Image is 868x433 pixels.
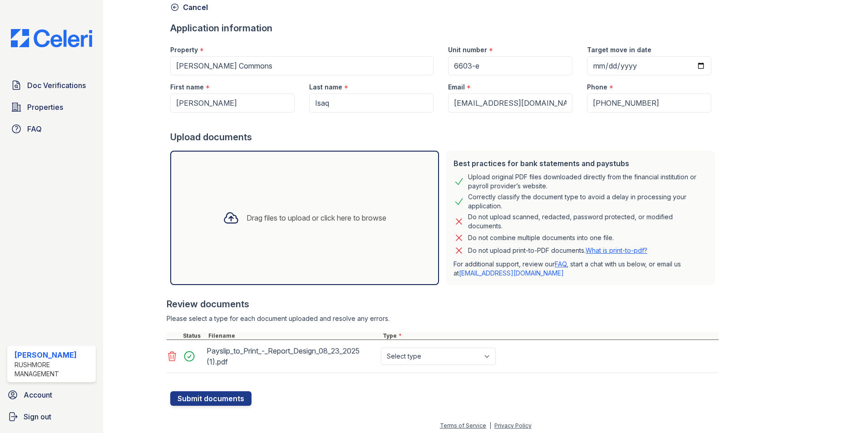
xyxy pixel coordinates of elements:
[468,246,647,255] p: Do not upload print-to-PDF documents.
[247,212,386,223] div: Drag files to upload or click here to browse
[24,411,51,422] span: Sign out
[309,83,342,92] label: Last name
[167,298,719,310] div: Review documents
[15,349,92,360] div: [PERSON_NAME]
[4,386,99,404] a: Account
[448,45,487,54] label: Unit number
[170,83,204,92] label: First name
[468,212,708,231] div: Do not upload scanned, redacted, password protected, or modified documents.
[381,332,719,340] div: Type
[207,332,381,340] div: Filename
[494,422,532,429] a: Privacy Policy
[448,83,465,92] label: Email
[489,422,491,429] div: |
[24,389,52,400] span: Account
[27,80,86,91] span: Doc Verifications
[27,123,42,134] span: FAQ
[4,29,99,47] img: CE_Logo_Blue-a8612792a0a2168367f1c8372b55b34899dd931a85d93a1a3d3e32e68fde9ad4.png
[454,260,708,278] p: For additional support, review our , start a chat with us below, or email us at
[468,232,614,243] div: Do not combine multiple documents into one file.
[170,45,198,54] label: Property
[7,120,96,138] a: FAQ
[586,246,647,254] a: What is print-to-pdf?
[468,192,708,211] div: Correctly classify the document type to avoid a delay in processing your application.
[555,260,567,268] a: FAQ
[207,344,377,369] div: Payslip_to_Print_-_Report_Design_08_23_2025 (1).pdf
[167,314,719,323] div: Please select a type for each document uploaded and resolve any errors.
[587,83,607,92] label: Phone
[468,172,708,191] div: Upload original PDF files downloaded directly from the financial institution or payroll provider’...
[459,269,564,277] a: [EMAIL_ADDRESS][DOMAIN_NAME]
[27,102,63,113] span: Properties
[15,360,92,379] div: Rushmore Management
[4,408,99,426] a: Sign out
[170,2,208,13] a: Cancel
[587,45,651,54] label: Target move in date
[181,332,207,340] div: Status
[170,131,719,143] div: Upload documents
[440,422,486,429] a: Terms of Service
[7,76,96,94] a: Doc Verifications
[170,391,252,406] button: Submit documents
[170,22,719,34] div: Application information
[7,98,96,116] a: Properties
[454,158,708,169] div: Best practices for bank statements and paystubs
